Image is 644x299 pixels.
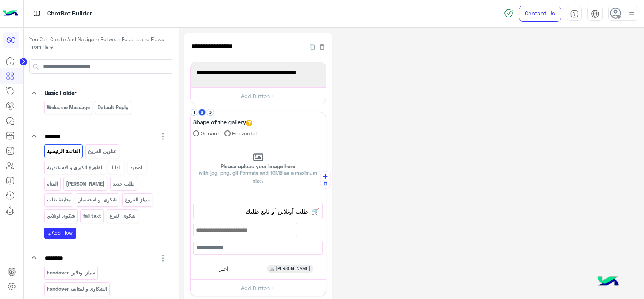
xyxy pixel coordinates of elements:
img: tab [32,9,41,18]
img: tab [570,9,579,18]
p: You Can Create And Navigate Between Folders and Flows From Here [29,36,173,51]
button: Duplicate Flow [306,42,318,51]
p: الدلتا [111,163,123,172]
label: Square [193,129,219,137]
i: add [47,232,52,237]
button: 1 [191,109,198,116]
img: hulul-logo.png [595,269,621,295]
label: Shape of the gallery [193,118,252,127]
img: spinner [504,9,513,18]
p: fail text [83,212,102,220]
span: اختر [219,265,229,272]
p: Default reply [97,103,129,112]
i: keyboard_arrow_down [29,132,38,141]
span: برجاء اختيار المناسب ليك القائمة الاتية🛒👀 [196,68,320,77]
p: منيو أونلاين [66,180,105,188]
a: Contact Us [519,6,561,22]
button: Add Button + [191,279,326,296]
i: keyboard_arrow_down [29,88,38,98]
span: with jpg, png, gif Formats and 10MB as a maximum size. [199,170,317,184]
span: Basic Folder [45,89,77,96]
label: Horizontal [224,129,257,137]
span: [PERSON_NAME] [276,265,310,272]
button: Add Button + [191,87,326,104]
p: عناوين الفروع [88,147,117,156]
p: شكوى او استفسار [78,195,117,204]
img: tab [591,9,599,18]
div: منيو أونلاين [267,265,313,273]
p: سيلز اونلاين handover [46,268,95,277]
p: شكوى الفرع [109,212,136,220]
img: Logo [3,6,18,22]
p: متابعة طلب [46,195,71,204]
p: سيلز الفروع [124,195,150,204]
p: Welcome Message [46,103,90,112]
i: add [321,173,329,181]
button: 3 [207,109,214,116]
a: tab [567,6,582,22]
div: SO [3,32,19,48]
i: keyboard_arrow_down [29,253,38,262]
p: ChatBot Builder [47,9,92,19]
p: Please upload your image here [191,164,326,185]
button: add [320,171,331,182]
button: addAdd Flow [44,228,76,239]
p: طلب جديد [112,180,135,188]
p: الشكاوى والمتابعة handover [46,285,108,293]
p: القاهرة الكبرى و الاسكندرية [46,163,104,172]
p: القناه [46,180,58,188]
span: 🛒 اطلب أونلاين أو تابع طلبك [197,206,319,216]
button: Delete Flow [318,42,326,51]
img: profile [627,9,636,19]
p: القائمة الرئيسية [46,147,80,156]
p: الصعيد [129,163,144,172]
button: 2 [198,109,206,116]
p: شكوى اونلاين [46,212,75,220]
button: Delete Gallery Card [320,177,331,189]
